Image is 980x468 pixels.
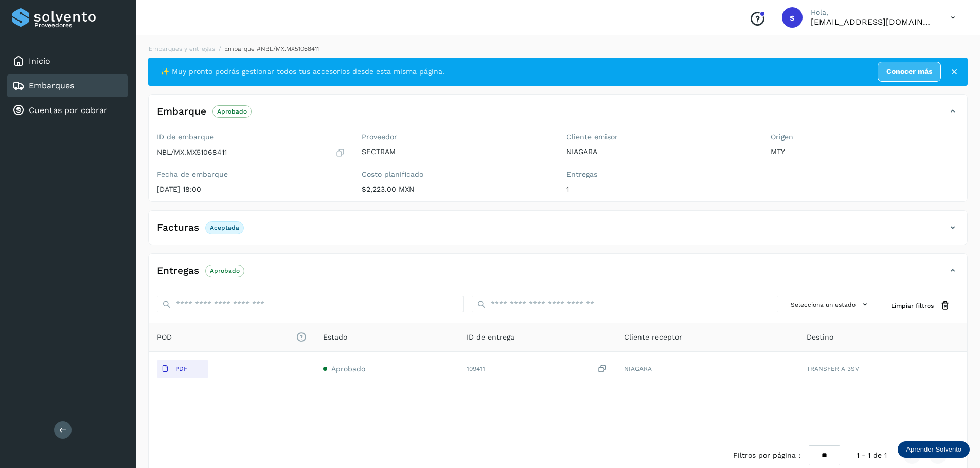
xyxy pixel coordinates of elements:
[624,332,682,343] span: Cliente receptor
[157,332,307,343] span: POD
[566,133,755,141] label: Cliente emisor
[733,450,800,461] span: Filtros por página :
[7,50,128,72] div: Inicio
[161,66,444,77] span: ✨ Muy pronto podrás gestionar todos tus accesorios desde esta misma página.
[891,301,934,310] span: Limpiar filtros
[807,332,833,343] span: Destino
[878,62,941,82] a: Conocer más
[149,262,967,288] div: EntregasAprobado
[771,133,959,141] label: Origen
[362,147,550,156] p: SECTRAM
[771,147,959,156] p: MTY
[157,185,345,194] p: [DATE] 18:00
[898,441,970,458] div: Aprender Solvento
[157,133,345,141] label: ID de embarque
[29,81,74,90] a: Embarques
[217,108,247,115] p: Aprobado
[906,445,961,454] p: Aprender Solvento
[362,170,550,179] label: Costo planificado
[210,267,240,274] p: Aprobado
[149,45,215,52] a: Embarques y entregas
[362,185,550,194] p: $2,223.00 MXN
[616,352,798,386] td: NIAGARA
[7,99,128,122] div: Cuentas por cobrar
[157,222,199,234] h4: Facturas
[157,360,208,378] button: PDF
[175,365,187,372] p: PDF
[210,224,239,231] p: Aceptada
[857,450,887,461] span: 1 - 1 de 1
[157,106,206,118] h4: Embarque
[157,148,227,157] p: NBL/MX.MX51068411
[467,332,514,343] span: ID de entrega
[566,147,755,156] p: NIAGARA
[7,74,128,97] div: Embarques
[148,44,968,53] nav: breadcrumb
[811,17,934,27] p: sectram23@gmail.com
[798,352,967,386] td: TRANSFER A 3SV
[566,170,755,179] label: Entregas
[323,332,347,343] span: Estado
[566,185,755,194] p: 1
[157,170,345,179] label: Fecha de embarque
[157,265,199,277] h4: Entregas
[787,296,875,313] button: Selecciona un estado
[811,8,934,17] p: Hola,
[467,364,608,375] div: 109411
[29,56,50,66] a: Inicio
[362,133,550,141] label: Proveedor
[149,219,967,245] div: FacturasAceptada
[149,103,967,128] div: EmbarqueAprobado
[29,105,108,115] a: Cuentas por cobrar
[883,296,959,315] button: Limpiar filtros
[224,45,319,52] span: Embarque #NBL/MX.MX51068411
[331,365,365,373] span: Aprobado
[34,22,123,29] p: Proveedores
